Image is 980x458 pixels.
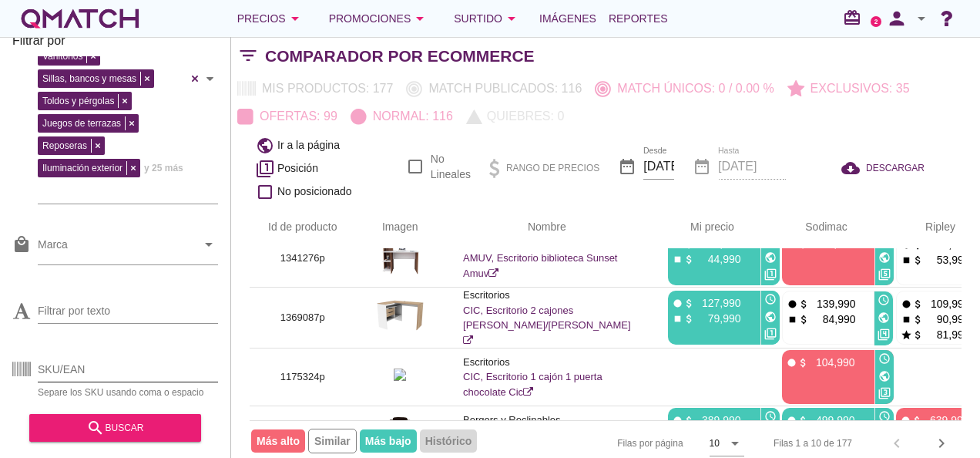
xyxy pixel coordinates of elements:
i: filter_list [231,56,265,56]
p: 90,990 [924,312,970,327]
button: Next page [928,429,955,457]
i: attach_money [912,254,924,266]
i: public [878,312,890,324]
span: Más bajo [360,429,417,453]
p: 1369087p [268,310,337,325]
button: DESCARGAR [829,154,937,182]
i: search [86,419,105,437]
p: 127,990 [695,295,741,311]
i: filter_1 [256,160,274,178]
i: cloud_download [841,159,866,177]
i: public [878,251,891,264]
span: Similar [308,429,357,453]
p: 1341276p [268,251,337,266]
span: Reportes [609,9,668,28]
p: 499,990 [809,413,855,428]
i: arrow_drop_down [411,9,429,28]
th: Sodimac: Not sorted. Activate to sort ascending. [764,206,878,249]
p: 109,990 [924,296,970,312]
img: 1341276p_15.jpg [376,237,425,275]
button: Surtido [441,3,533,34]
span: Vanitorios [39,49,86,63]
i: stop [787,314,798,325]
i: arrow_drop_down [502,9,521,28]
div: Precios [237,9,304,28]
a: white-qmatch-logo [18,3,142,34]
span: No posicionado [277,184,352,200]
a: CIC, Escritorio 1 cajón 1 puerta chocolate Cic [463,371,602,398]
label: No Lineales [431,151,471,182]
i: arrow_drop_down [726,434,744,453]
i: chevron_right [932,434,951,453]
div: Separe los SKU usando coma o espacio [38,388,218,397]
button: Precios [225,3,317,34]
i: access_time [878,352,891,365]
i: access_time [764,410,777,423]
span: DESCARGAR [866,161,925,175]
i: attach_money [683,254,695,265]
i: fiber_manual_record [900,415,911,426]
i: arrow_drop_down [200,235,218,254]
a: Imágenes [533,3,602,34]
div: buscar [42,419,189,437]
i: filter_1 [764,268,777,281]
span: Toldos y pérgolas [39,94,118,108]
button: Exclusivos: 35 [781,75,917,103]
i: fiber_manual_record [672,298,683,309]
i: stop [672,254,683,265]
i: attach_money [683,298,695,309]
p: 139,990 [810,296,856,312]
i: access_time [878,410,891,423]
i: fiber_manual_record [787,298,798,310]
span: Sillas, bancos y mesas [39,72,140,86]
span: Reposeras [39,139,91,153]
i: stop [672,313,683,325]
button: Ofertas: 99 [231,103,344,130]
i: attach_money [798,314,810,325]
img: 1186622p_15.jpg [376,413,425,452]
i: attach_money [911,415,923,426]
i: stop [901,314,912,325]
i: star [901,329,912,341]
i: filter_5 [878,268,891,281]
p: Bergers y Reclinables [463,413,630,428]
i: stop [901,254,912,266]
h2: Comparador por eCommerce [265,44,535,69]
i: attach_money [912,329,924,341]
span: Ir a la página [277,137,340,153]
img: 1369087p_15.jpg [376,296,425,335]
i: attach_money [797,415,809,426]
i: attach_money [912,314,924,325]
p: 53,990 [924,252,970,268]
span: Iluminación exterior [39,161,126,175]
i: arrow_drop_down [286,9,304,28]
p: 44,990 [695,251,741,267]
div: Surtido [454,9,521,28]
a: AMUV, Escritorio biblioteca Sunset Amuv [463,252,617,279]
p: 84,990 [810,312,856,327]
i: access_time [764,293,777,305]
text: 2 [874,18,878,25]
p: Escritorios [463,355,630,370]
span: Más alto [251,429,305,453]
th: Mi precio: Not sorted. Activate to sort ascending. [649,206,764,249]
div: Filas 1 a 10 de 177 [774,436,852,450]
th: Id de producto: Not sorted. [250,206,356,249]
i: date_range [618,157,636,176]
i: filter_1 [764,328,777,340]
i: attach_money [798,298,810,310]
p: Match únicos: 0 / 0.00 % [611,79,774,98]
div: Promociones [329,9,430,28]
p: Ofertas: 99 [253,107,337,126]
p: 639,990 [923,413,969,428]
i: public [256,136,274,155]
i: redeem [843,8,868,27]
i: check_box_outline_blank [256,183,274,201]
i: filter_3 [878,387,891,399]
i: attach_money [912,298,924,310]
p: Exclusivos: 35 [804,79,910,98]
button: Match únicos: 0 / 0.00 % [589,75,780,103]
span: y 25 más [144,160,183,176]
i: person [881,8,912,29]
